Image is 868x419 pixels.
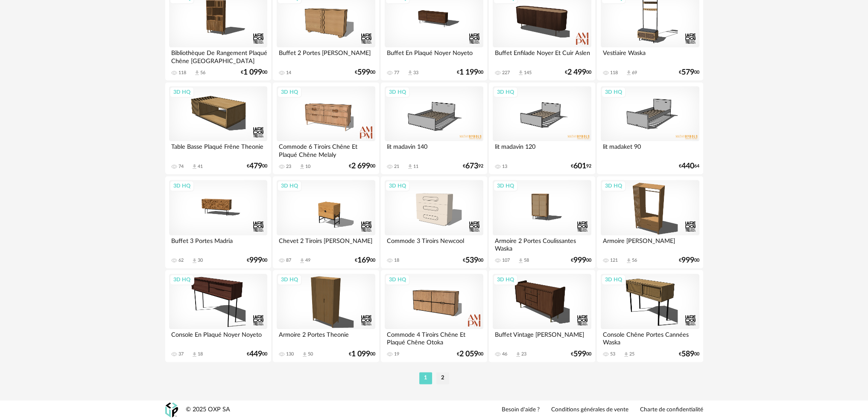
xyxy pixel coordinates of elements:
div: Vestiaire Waska [601,47,699,64]
span: Download icon [299,163,305,170]
div: € 00 [679,351,699,357]
span: 1 199 [459,69,478,75]
a: 3D HQ Commode 6 Tiroirs Chêne Et Plaqué Chêne Melaly 23 Download icon 10 €2 69900 [273,82,379,174]
span: Download icon [625,257,632,264]
span: 479 [249,163,262,169]
div: 3D HQ [170,87,194,98]
div: lit madaket 90 [601,141,699,158]
div: € 64 [679,163,699,169]
div: 46 [502,351,507,357]
span: 169 [357,257,370,263]
div: € 00 [355,257,375,263]
a: 3D HQ Table Basse Plaqué Frêne Theonie 74 Download icon 41 €47900 [165,82,271,174]
div: Commode 4 Tiroirs Chêne Et Plaqué Chêne Otoka [385,329,483,346]
div: 3D HQ [385,87,410,98]
div: 121 [610,257,618,263]
div: 23 [521,351,526,357]
span: 601 [573,163,586,169]
div: € 00 [241,69,267,75]
div: © 2025 OXP SA [186,406,230,414]
div: € 92 [463,163,483,169]
div: € 00 [571,257,591,263]
div: 3D HQ [277,180,302,191]
div: 3D HQ [493,87,518,98]
div: 87 [286,257,291,263]
div: 37 [178,351,184,357]
div: 227 [502,70,510,76]
li: 2 [436,372,449,384]
div: 74 [178,164,184,170]
div: 50 [308,351,313,357]
span: 999 [573,257,586,263]
div: € 00 [349,351,375,357]
span: Download icon [194,69,200,76]
div: 107 [502,257,510,263]
div: 3D HQ [601,180,626,191]
div: € 00 [571,351,591,357]
span: 539 [465,257,478,263]
span: 1 099 [243,69,262,75]
div: 62 [178,257,184,263]
span: 2 059 [459,351,478,357]
div: 18 [198,351,203,357]
div: Buffet Vintage [PERSON_NAME] [493,329,591,346]
div: 3D HQ [493,274,518,285]
div: € 92 [571,163,591,169]
span: Download icon [515,351,521,358]
div: Buffet 3 Portes Madria [169,235,267,252]
span: Download icon [299,257,305,264]
a: 3D HQ lit madavin 120 13 €60192 [489,82,595,174]
a: 3D HQ Buffet 3 Portes Madria 62 Download icon 30 €99900 [165,176,271,268]
img: OXP [165,402,178,417]
li: 1 [419,372,432,384]
div: lit madavin 140 [385,141,483,158]
span: 2 699 [351,163,370,169]
div: 145 [524,70,532,76]
div: Buffet En Plaqué Noyer Noyeto [385,47,483,64]
div: 21 [394,164,399,170]
div: 3D HQ [170,274,194,285]
div: 25 [629,351,634,357]
div: 49 [305,257,310,263]
div: € 00 [247,351,267,357]
a: 3D HQ Armoire 2 Portes Coulissantes Waska 107 Download icon 58 €99900 [489,176,595,268]
div: Commode 3 Tiroirs Newcool [385,235,483,252]
a: 3D HQ Console En Plaqué Noyer Noyeto 37 Download icon 18 €44900 [165,270,271,362]
a: Besoin d'aide ? [502,406,540,414]
span: Download icon [625,69,632,76]
div: € 00 [565,69,591,75]
span: 589 [681,351,694,357]
span: 673 [465,163,478,169]
div: 69 [632,70,637,76]
div: 3D HQ [277,274,302,285]
div: Console Chêne Portes Cannées Waska [601,329,699,346]
span: Download icon [191,257,198,264]
div: Buffet Enfilade Noyer Et Cuir Aslen [493,47,591,64]
div: 11 [413,164,418,170]
a: 3D HQ lit madavin 140 21 Download icon 11 €67392 [381,82,487,174]
div: 23 [286,164,291,170]
div: € 00 [679,69,699,75]
div: 3D HQ [170,180,194,191]
div: 14 [286,70,291,76]
span: 440 [681,163,694,169]
div: 13 [502,164,507,170]
a: 3D HQ Armoire 2 Portes Theonie 130 Download icon 50 €1 09900 [273,270,379,362]
span: 449 [249,351,262,357]
div: 30 [198,257,203,263]
span: 579 [681,69,694,75]
div: Bibliothèque De Rangement Plaqué Chêne [GEOGRAPHIC_DATA] [169,47,267,64]
div: Chevet 2 Tiroirs [PERSON_NAME] [277,235,375,252]
div: 41 [198,164,203,170]
div: € 00 [355,69,375,75]
span: Download icon [407,163,413,170]
a: 3D HQ Console Chêne Portes Cannées Waska 53 Download icon 25 €58900 [597,270,703,362]
div: 3D HQ [601,87,626,98]
a: 3D HQ Armoire [PERSON_NAME] 121 Download icon 56 €99900 [597,176,703,268]
div: 3D HQ [493,180,518,191]
span: Download icon [517,69,524,76]
div: € 00 [457,351,483,357]
div: Armoire 2 Portes Coulissantes Waska [493,235,591,252]
a: 3D HQ Commode 3 Tiroirs Newcool 18 €53900 [381,176,487,268]
div: 56 [200,70,205,76]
